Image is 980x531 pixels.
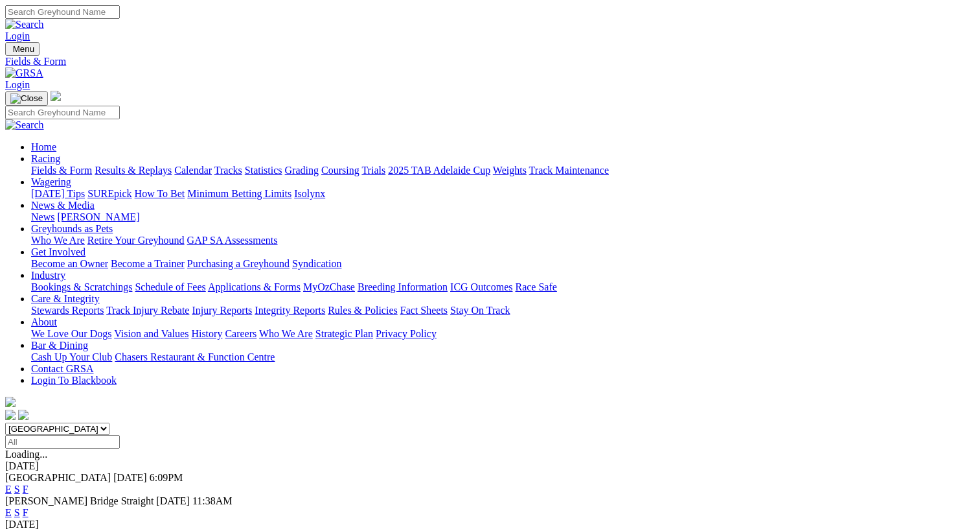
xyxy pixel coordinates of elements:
[225,328,256,339] a: Careers
[87,235,185,246] a: Retire Your Greyhound
[14,507,20,518] a: S
[31,235,85,246] a: Who We Are
[115,351,275,362] a: Chasers Restaurant & Function Centre
[23,484,28,495] a: F
[31,211,975,223] div: News & Media
[255,305,325,316] a: Integrity Reports
[450,305,510,316] a: Stay On Track
[156,495,190,506] span: [DATE]
[31,246,85,257] a: Get Involved
[13,44,34,54] span: Menu
[515,281,556,292] a: Race Safe
[31,305,975,316] div: Care & Integrity
[57,211,139,222] a: [PERSON_NAME]
[187,235,278,246] a: GAP SA Assessments
[31,305,104,316] a: Stewards Reports
[31,270,65,281] a: Industry
[358,281,448,292] a: Breeding Information
[31,176,71,187] a: Wagering
[111,258,185,269] a: Become a Trainer
[18,410,28,420] img: twitter.svg
[400,305,448,316] a: Fact Sheets
[315,328,373,339] a: Strategic Plan
[5,449,47,460] span: Loading...
[31,141,56,152] a: Home
[113,472,147,483] span: [DATE]
[5,19,44,30] img: Search
[192,305,252,316] a: Injury Reports
[361,165,385,176] a: Trials
[5,79,30,90] a: Login
[187,258,290,269] a: Purchasing a Greyhound
[31,375,117,386] a: Login To Blackbook
[31,258,975,270] div: Get Involved
[23,507,28,518] a: F
[5,410,16,420] img: facebook.svg
[529,165,609,176] a: Track Maintenance
[31,351,112,362] a: Cash Up Your Club
[31,223,113,234] a: Greyhounds as Pets
[191,328,222,339] a: History
[5,397,16,407] img: logo-grsa-white.png
[376,328,437,339] a: Privacy Policy
[106,305,189,316] a: Track Injury Rebate
[31,281,975,293] div: Industry
[14,484,20,495] a: S
[5,106,120,119] input: Search
[150,472,183,483] span: 6:09PM
[321,165,359,176] a: Coursing
[31,188,975,200] div: Wagering
[388,165,490,176] a: 2025 TAB Adelaide Cup
[135,281,205,292] a: Schedule of Fees
[31,165,92,176] a: Fields & Form
[10,93,43,104] img: Close
[31,235,975,246] div: Greyhounds as Pets
[259,328,313,339] a: Who We Are
[328,305,398,316] a: Rules & Policies
[303,281,355,292] a: MyOzChase
[5,472,111,483] span: [GEOGRAPHIC_DATA]
[31,328,975,340] div: About
[5,435,120,449] input: Select date
[31,351,975,363] div: Bar & Dining
[5,67,43,79] img: GRSA
[5,119,44,131] img: Search
[5,519,975,530] div: [DATE]
[208,281,301,292] a: Applications & Forms
[135,188,185,199] a: How To Bet
[5,5,120,19] input: Search
[5,42,40,56] button: Toggle navigation
[31,363,93,374] a: Contact GRSA
[31,258,108,269] a: Become an Owner
[5,495,154,506] span: [PERSON_NAME] Bridge Straight
[285,165,319,176] a: Grading
[31,153,60,164] a: Racing
[174,165,212,176] a: Calendar
[5,507,12,518] a: E
[31,211,54,222] a: News
[245,165,282,176] a: Statistics
[214,165,242,176] a: Tracks
[114,328,188,339] a: Vision and Values
[95,165,172,176] a: Results & Replays
[450,281,512,292] a: ICG Outcomes
[31,165,975,176] div: Racing
[87,188,131,199] a: SUREpick
[192,495,233,506] span: 11:38AM
[292,258,341,269] a: Syndication
[5,460,975,472] div: [DATE]
[31,293,100,304] a: Care & Integrity
[5,56,975,67] a: Fields & Form
[31,281,132,292] a: Bookings & Scratchings
[31,340,88,351] a: Bar & Dining
[5,91,48,106] button: Toggle navigation
[31,200,95,211] a: News & Media
[187,188,291,199] a: Minimum Betting Limits
[31,188,85,199] a: [DATE] Tips
[31,328,111,339] a: We Love Our Dogs
[51,91,61,101] img: logo-grsa-white.png
[5,484,12,495] a: E
[31,316,57,327] a: About
[493,165,527,176] a: Weights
